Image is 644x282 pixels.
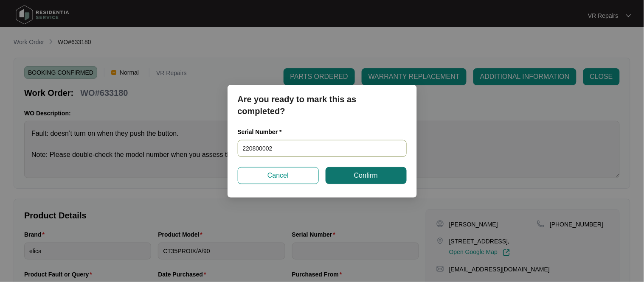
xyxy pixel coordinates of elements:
[354,170,378,181] span: Confirm
[238,105,407,117] p: completed?
[326,167,407,184] button: Confirm
[267,170,289,181] span: Cancel
[238,167,319,184] button: Cancel
[238,128,288,136] label: Serial Number *
[238,93,407,105] p: Are you ready to mark this as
